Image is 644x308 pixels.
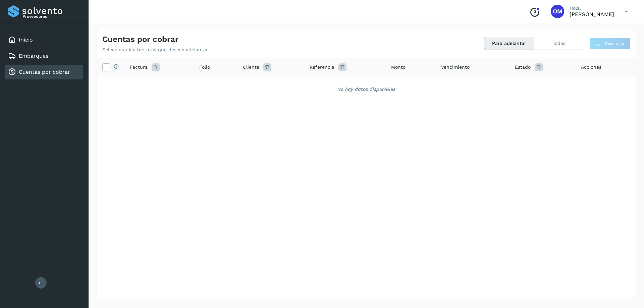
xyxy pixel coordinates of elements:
[199,64,210,71] span: Folio
[5,65,83,79] div: Cuentas por cobrar
[22,14,80,19] p: Proveedores
[534,37,584,50] button: Todas
[581,64,601,71] span: Acciones
[102,35,178,44] h4: Cuentas por cobrar
[391,64,406,71] span: Monto
[130,64,148,71] span: Factura
[590,38,630,50] button: Descargar
[102,47,208,53] p: Selecciona las facturas que deseas adelantar
[570,5,614,11] p: Hola,
[106,86,627,93] div: No hay datos disponibles
[515,64,531,71] span: Estado
[19,69,70,75] a: Cuentas por cobrar
[19,37,33,43] a: Inicio
[570,11,614,17] p: OZIEL MATA MURO
[5,49,83,63] div: Embarques
[441,64,470,71] span: Vencimiento
[484,37,534,50] button: Para adelantar
[605,41,625,47] span: Descargar
[5,33,83,47] div: Inicio
[310,64,334,71] span: Referencia
[243,64,259,71] span: Cliente
[19,53,48,59] a: Embarques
